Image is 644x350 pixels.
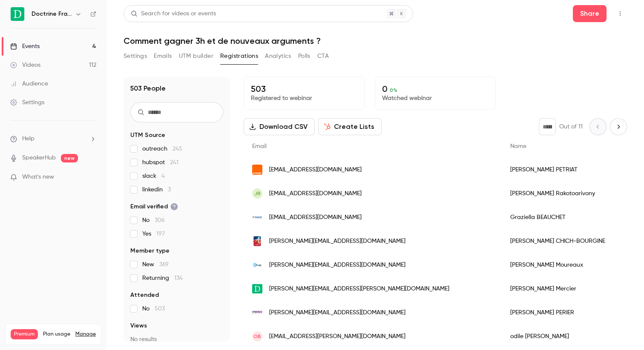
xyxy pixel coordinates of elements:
span: Attended [130,291,159,299]
span: Views [130,322,147,330]
span: 134 [174,275,183,281]
span: 0 % [390,87,397,93]
span: Member type [130,247,170,255]
span: 197 [156,231,165,237]
button: Analytics [265,49,291,63]
div: Search for videos or events [131,9,216,18]
h6: Doctrine France [32,10,72,18]
h1: Comment gagner 3h et de nouveaux arguments ? [124,36,627,46]
h1: 503 People [130,83,166,94]
span: slack [142,172,165,180]
span: New [142,260,169,269]
div: [PERSON_NAME] Moureaux [502,253,623,277]
img: ville.angers.fr [252,236,262,246]
button: Settings [124,49,147,63]
img: orange.fr [252,165,262,175]
img: Doctrine France [11,7,24,21]
span: [EMAIL_ADDRESS][DOMAIN_NAME] [269,165,362,174]
span: [PERSON_NAME][EMAIL_ADDRESS][PERSON_NAME][DOMAIN_NAME] [269,285,449,293]
span: hubspot [142,158,178,167]
span: 245 [172,146,182,152]
button: Download CSV [244,118,315,135]
div: [PERSON_NAME] CHICH-BOURGINE [502,229,623,253]
img: doctrine.fr [252,284,262,294]
span: 241 [170,159,178,165]
span: 3 [168,187,171,193]
p: Registered to webinar [251,94,357,102]
span: outreach [142,145,182,153]
span: Email [252,143,267,149]
div: [PERSON_NAME] Mercier [502,277,623,301]
div: [PERSON_NAME] Rakotoarivony [502,182,623,205]
span: [EMAIL_ADDRESS][DOMAIN_NAME] [269,213,362,222]
span: [PERSON_NAME][EMAIL_ADDRESS][DOMAIN_NAME] [269,237,405,246]
span: What's new [22,173,54,182]
span: oB [253,333,261,340]
span: 4 [161,173,165,179]
span: UTM Source [130,131,165,139]
span: linkedin [142,185,171,194]
li: help-dropdown-opener [10,134,96,143]
span: 306 [155,217,165,223]
span: Yes [142,230,165,238]
button: UTM builder [179,49,213,63]
a: SpeakerHub [22,154,56,162]
div: Videos [10,61,40,69]
span: 503 [155,306,165,312]
img: mycompta.expert [252,260,262,270]
button: Create Lists [318,118,382,135]
p: 503 [251,84,357,94]
button: Share [573,5,607,22]
button: Registrations [220,49,258,63]
span: Email verified [130,202,178,211]
span: [PERSON_NAME][EMAIL_ADDRESS][DOMAIN_NAME] [269,261,405,270]
p: No results [130,335,223,344]
span: Plan usage [43,331,70,338]
div: Audience [10,80,48,88]
span: Returning [142,274,183,282]
span: [EMAIL_ADDRESS][PERSON_NAME][DOMAIN_NAME] [269,332,405,341]
img: group-indigo.com [252,307,262,318]
span: Premium [11,329,38,339]
span: JR [254,190,261,197]
span: [PERSON_NAME][EMAIL_ADDRESS][DOMAIN_NAME] [269,308,405,317]
span: No [142,216,165,225]
div: Graziella BEAUCHET [502,205,623,229]
a: Manage [75,331,96,338]
div: [PERSON_NAME] PETRIAT [502,158,623,182]
p: 0 [382,84,489,94]
span: 369 [159,262,169,267]
p: Out of 11 [559,122,583,131]
iframe: Noticeable Trigger [86,174,96,181]
button: Polls [298,49,310,63]
div: Events [10,42,40,51]
span: No [142,304,165,313]
p: Watched webinar [382,94,489,102]
img: ingerop.com [252,212,262,222]
div: [PERSON_NAME] PERIER [502,301,623,324]
button: Emails [154,49,172,63]
span: [EMAIL_ADDRESS][DOMAIN_NAME] [269,189,362,198]
button: Next page [610,118,627,135]
button: CTA [317,49,329,63]
span: Help [22,134,34,143]
div: odile [PERSON_NAME] [502,324,623,348]
span: Name [510,143,526,149]
div: Settings [10,98,44,107]
span: new [61,154,78,162]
